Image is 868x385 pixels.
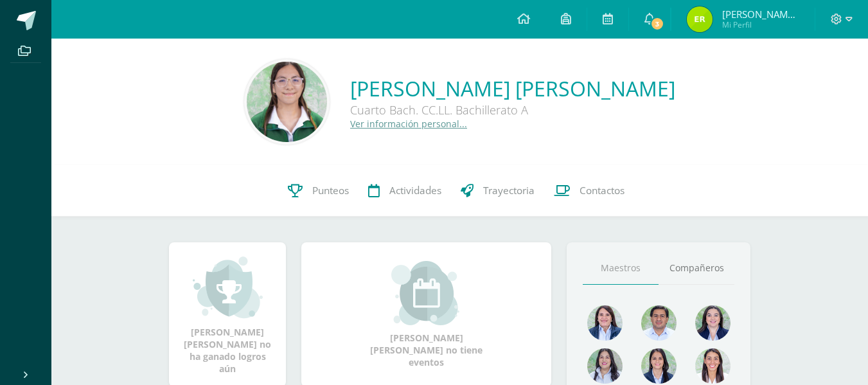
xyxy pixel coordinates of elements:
[544,165,634,217] a: Contactos
[451,165,544,217] a: Trayectoria
[722,19,799,30] span: Mi Perfil
[483,184,535,197] span: Trayectoria
[312,184,349,197] span: Punteos
[350,118,467,130] a: Ver información personal...
[247,62,327,142] img: dd8e2bff8f3d5d53cd7b4f8e1b77c128.png
[359,165,451,217] a: Actividades
[350,75,675,102] a: [PERSON_NAME] [PERSON_NAME]
[193,255,263,319] img: achievement_small.png
[695,305,731,341] img: 468d0cd9ecfcbce804e3ccd48d13f1ad.png
[650,17,664,31] span: 3
[641,348,677,384] img: d4e0c534ae446c0d00535d3bb96704e9.png
[362,261,491,368] div: [PERSON_NAME] [PERSON_NAME] no tiene eventos
[583,252,659,285] a: Maestros
[389,184,441,197] span: Actividades
[350,102,675,118] div: Cuarto Bach. CC.LL. Bachillerato A
[722,8,799,21] span: [PERSON_NAME] [PERSON_NAME]
[687,6,713,32] img: 0325c83014a08ebd632e9dbd983d4b0b.png
[659,252,734,285] a: Compañeros
[587,305,623,341] img: 4477f7ca9110c21fc6bc39c35d56baaa.png
[587,348,623,384] img: 1934cc27df4ca65fd091d7882280e9dd.png
[278,165,359,217] a: Punteos
[641,305,677,341] img: 1e7bfa517bf798cc96a9d855bf172288.png
[580,184,624,197] span: Contactos
[391,261,461,325] img: event_small.png
[695,348,731,384] img: 38d188cc98c34aa903096de2d1c9671e.png
[182,255,273,375] div: [PERSON_NAME] [PERSON_NAME] no ha ganado logros aún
